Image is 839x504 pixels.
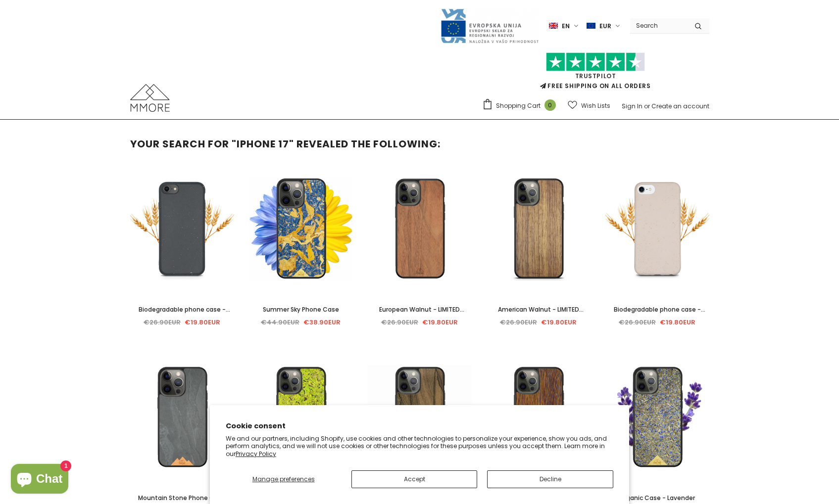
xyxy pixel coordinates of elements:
button: Manage preferences [226,470,342,488]
span: European Walnut - LIMITED EDITION [379,305,464,324]
a: Biodegradable phone case - Black [130,304,234,315]
span: Manage preferences [252,475,315,483]
img: Javni Razpis [440,8,539,44]
span: Mountain Stone Phone Case [138,494,226,502]
span: Shopping Cart [496,101,541,111]
a: Biodegradable phone case - Natural White [605,304,709,315]
inbox-online-store-chat: Shopify online store chat [8,464,71,496]
a: American Walnut - LIMITED EDITION [487,304,591,315]
span: €19.80EUR [660,318,695,327]
a: Privacy Policy [236,450,276,458]
span: €19.80EUR [541,318,577,327]
img: MMORE Cases [130,84,170,112]
span: €26.90EUR [381,318,418,327]
span: Summer Sky Phone Case [263,305,339,314]
a: Organic Case - Lavender [605,493,709,504]
a: European Walnut - LIMITED EDITION [368,304,472,315]
span: EUR [599,21,611,31]
img: Trust Pilot Stars [546,52,645,72]
a: Shopping Cart 0 [482,98,561,113]
p: We and our partners, including Shopify, use cookies and other technologies to personalize your ex... [226,435,614,458]
a: Create an account [651,102,709,110]
input: Search Site [630,18,687,33]
img: i-lang-1.png [549,22,558,30]
a: Trustpilot [575,72,616,80]
span: Organic Case - Lavender [619,494,695,502]
span: €19.80EUR [422,318,458,327]
button: Accept [351,470,478,488]
span: FREE SHIPPING ON ALL ORDERS [482,57,709,90]
span: 0 [544,99,556,111]
span: revealed the following: [296,137,441,151]
span: Your search for [130,137,229,151]
a: Wish Lists [568,97,610,114]
span: en [562,21,570,31]
a: Sign In [622,102,642,110]
a: Javni Razpis [440,21,539,30]
span: €38.90EUR [303,318,341,327]
span: €44.90EUR [261,318,299,327]
span: or [644,102,650,110]
span: American Walnut - LIMITED EDITION [498,305,584,324]
h2: Cookie consent [226,421,614,431]
strong: "iphone 17" [232,137,294,151]
span: Biodegradable phone case - Black [139,305,230,324]
a: Summer Sky Phone Case [249,304,353,315]
span: €19.80EUR [185,318,220,327]
a: Mountain Stone Phone Case [130,493,234,504]
button: Decline [487,470,613,488]
span: Biodegradable phone case - Natural White [614,305,705,324]
span: €26.90EUR [619,318,656,327]
span: €26.90EUR [144,318,181,327]
span: Wish Lists [581,101,610,111]
span: €26.90EUR [500,318,537,327]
